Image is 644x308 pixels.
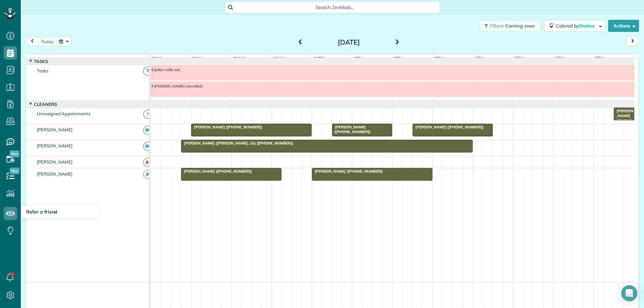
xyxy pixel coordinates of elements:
span: Filters: [490,23,504,29]
span: BS [143,126,152,135]
button: Colored byStatus [544,20,605,32]
span: [PERSON_NAME] ([PHONE_NUMBER]) [412,125,484,129]
span: Tasks [33,59,49,64]
span: [PERSON_NAME] ([PHONE_NUMBER]) [181,169,253,174]
button: today [38,37,57,46]
span: New [10,150,19,157]
span: Cleaners [33,102,58,107]
span: Coming soon [505,23,535,29]
span: 4pm [473,56,485,61]
span: [PERSON_NAME] ([PHONE_NUMBER]) [191,125,263,129]
button: Actions [608,20,639,32]
span: Jaden calle out [151,67,180,72]
button: next [626,37,639,46]
span: 6pm [553,56,565,61]
span: [PERSON_NAME] [36,159,74,165]
span: 8am [151,56,163,61]
span: [PERSON_NAME] ([PHONE_NUMBER]) [312,169,383,174]
span: [PERSON_NAME] ([PHONE_NUMBER], [PHONE_NUMBER]) [613,109,634,147]
span: 9am [191,56,204,61]
span: 1pm [352,56,364,61]
span: [PERSON_NAME] ([PERSON_NAME], Llc) ([PHONE_NUMBER]) [181,141,294,145]
span: JR [143,170,152,179]
span: Colored by [556,23,597,29]
span: [PERSON_NAME] ([PHONE_NUMBER]) [332,125,371,134]
span: T [143,67,152,76]
span: JM [143,158,152,167]
span: 11am [272,56,287,61]
div: Open Intercom Messenger [621,285,637,301]
span: 5pm [513,56,525,61]
span: ! [143,110,152,119]
span: 12pm [312,56,326,61]
span: 7pm [594,56,605,61]
span: 2pm [392,56,404,61]
span: Refer a friend [26,209,57,215]
h2: [DATE] [307,39,391,46]
span: [PERSON_NAME] [36,171,74,177]
button: prev [26,37,39,46]
span: BC [143,142,152,151]
span: Status [579,23,595,29]
span: [PERSON_NAME] cancelled. [151,84,203,88]
span: 3pm [433,56,444,61]
span: [PERSON_NAME] [36,127,74,132]
span: Unassigned Appointments [36,111,92,116]
span: 10am [231,56,247,61]
span: [PERSON_NAME] [36,143,74,148]
span: New [10,168,19,174]
span: Tasks [36,68,50,73]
